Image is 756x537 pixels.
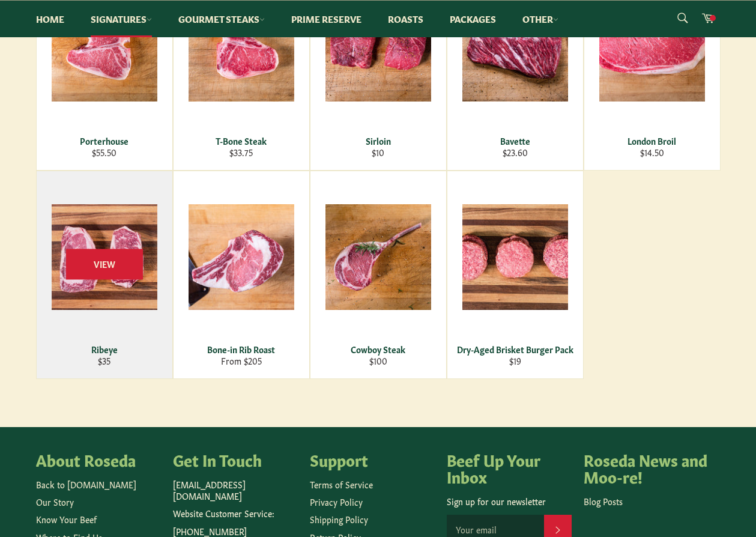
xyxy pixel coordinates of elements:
h4: Beef Up Your Inbox [447,451,572,484]
div: Ribeye [44,344,165,355]
p: [EMAIL_ADDRESS][DOMAIN_NAME] [173,479,298,502]
a: Blog Posts [584,495,623,507]
a: Terms of Service [310,478,373,490]
a: Our Story [36,496,74,508]
div: Bone-in Rib Roast [181,344,301,355]
div: Dry-Aged Brisket Burger Pack [455,344,575,355]
a: Packages [438,1,508,37]
div: $14.50 [591,147,712,158]
a: Ribeye Ribeye $35 View [36,171,173,379]
a: Shipping Policy [310,513,368,525]
div: Bavette [455,135,575,147]
a: Other [510,1,570,37]
div: $10 [318,147,438,158]
div: $55.50 [44,147,165,158]
a: Signatures [79,1,164,37]
div: T-Bone Steak [181,135,301,147]
a: Dry-Aged Brisket Burger Pack Dry-Aged Brisket Burger Pack $19 [447,171,584,379]
img: Cowboy Steak [325,204,431,310]
div: Cowboy Steak [318,344,438,355]
a: Cowboy Steak Cowboy Steak $100 [310,171,447,379]
a: Roasts [376,1,435,37]
a: Home [24,1,76,37]
a: Know Your Beef [36,513,97,525]
div: $23.60 [455,147,575,158]
a: Prime Reserve [279,1,373,37]
div: Porterhouse [44,135,165,147]
a: Privacy Policy [310,496,363,508]
img: Bone-in Rib Roast [189,204,294,310]
h4: Get In Touch [173,451,298,468]
h4: Support [310,451,435,468]
div: From $205 [181,355,301,366]
div: $100 [318,355,438,366]
h4: Roseda News and Moo-re! [584,451,709,484]
p: Website Customer Service: [173,508,298,519]
p: Sign up for our newsletter [447,496,572,507]
span: View [66,249,143,279]
div: $19 [455,355,575,366]
img: Dry-Aged Brisket Burger Pack [462,204,568,310]
a: Back to [DOMAIN_NAME] [36,478,136,490]
a: Bone-in Rib Roast Bone-in Rib Roast From $205 [173,171,310,379]
div: London Broil [591,135,712,147]
div: $33.75 [181,147,301,158]
a: Gourmet Steaks [166,1,277,37]
div: Sirloin [318,135,438,147]
h4: About Roseda [36,451,161,468]
p: [PHONE_NUMBER] [173,526,298,537]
